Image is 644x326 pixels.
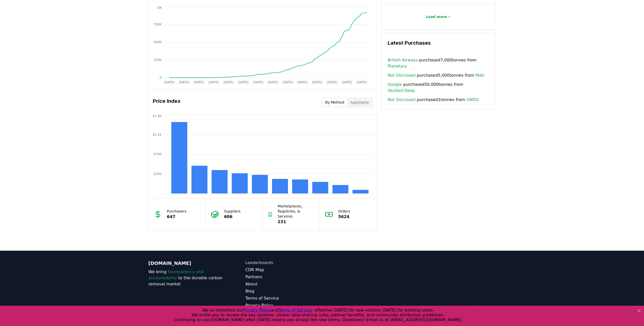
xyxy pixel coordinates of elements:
tspan: $700 [154,152,161,156]
tspan: $350 [154,172,161,176]
tspan: [DATE] [194,80,204,84]
tspan: [DATE] [356,80,367,84]
a: Mati [475,72,484,78]
p: Purchasers [167,209,187,214]
a: CDR Map [245,267,322,273]
span: purchased 50,000 tonnes from [388,81,489,94]
tspan: [DATE] [283,80,293,84]
p: Suppliers [224,209,240,214]
a: LinkedIn [471,305,476,311]
tspan: [DATE] [238,80,249,84]
p: 606 [224,214,240,220]
tspan: $1.4K [153,114,162,118]
button: Load more [422,12,455,22]
a: Terms of Service [245,295,322,301]
a: Vaulted Deep [388,88,415,94]
tspan: 750K [154,23,162,26]
tspan: $1.1K [153,133,162,136]
tspan: 0 [159,76,161,79]
a: Twitter [481,305,486,311]
a: Not Disclosed [388,72,416,78]
a: Leaderboards [245,260,322,266]
tspan: 250K [154,58,162,62]
tspan: [DATE] [268,80,278,84]
span: purchased 1 tonnes from [388,97,479,103]
span: purchased 5,000 tonnes from [388,72,484,78]
tspan: 1M [157,6,161,9]
button: By Method [322,98,347,106]
p: 5624 [338,214,350,220]
a: Planetary [388,63,407,69]
p: Marketplaces, Registries, & Services [278,204,315,219]
span: purchased 7,000 tonnes from [388,57,489,69]
button: Aggregate [347,98,372,106]
tspan: [DATE] [164,80,174,84]
tspan: 500K [154,40,162,44]
a: Not Disclosed [388,97,416,103]
h3: Latest Purchases [388,39,489,47]
tspan: [DATE] [297,80,308,84]
p: Orders [338,209,350,214]
p: [DOMAIN_NAME] [148,260,225,267]
tspan: [DATE] [342,80,352,84]
tspan: [DATE] [253,80,263,84]
p: 647 [167,214,187,220]
p: Load more [426,14,447,19]
a: British Airways [388,57,418,63]
tspan: [DATE] [179,80,189,84]
a: Partners [245,274,322,280]
a: About [245,281,322,287]
tspan: [DATE] [312,80,322,84]
a: Google [388,81,402,88]
p: 231 [278,219,315,225]
h3: Price Index [153,97,180,107]
a: UNDO [466,97,479,103]
p: We bring to the durable carbon removal market [148,269,225,287]
a: Privacy Policy [245,302,322,308]
tspan: [DATE] [327,80,337,84]
tspan: [DATE] [208,80,219,84]
tspan: [DATE] [223,80,234,84]
span: transparency and accountability [148,269,204,280]
a: Blog [245,288,322,294]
